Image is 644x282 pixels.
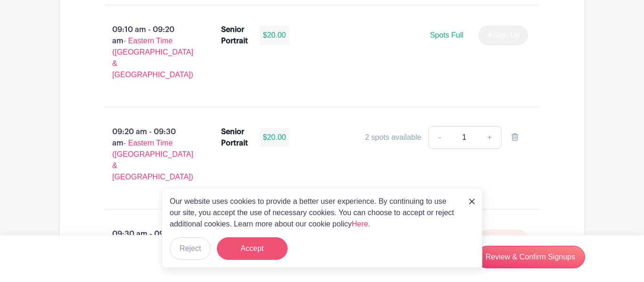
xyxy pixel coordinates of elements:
a: + [478,126,502,149]
span: - Eastern Time ([GEOGRAPHIC_DATA] & [GEOGRAPHIC_DATA]) [112,139,193,181]
span: Spots Full [430,31,463,39]
div: $20.00 [259,128,290,147]
img: close_button-5f87c8562297e5c2d7936805f587ecaba9071eb48480494691a3f1689db116b3.svg [469,199,475,204]
a: Review & Confirm Signups [476,246,585,268]
button: Reject [170,237,211,260]
span: - Eastern Time ([GEOGRAPHIC_DATA] & [GEOGRAPHIC_DATA]) [112,37,193,79]
button: Sign Up [479,230,528,250]
p: 09:20 am - 09:30 am [90,122,206,186]
div: 2 spots available [365,132,421,143]
button: Accept [217,237,288,260]
div: Senior Portrait [221,126,248,149]
p: 09:10 am - 09:20 am [90,20,206,84]
a: - [429,126,450,149]
div: Senior Portrait [221,24,248,47]
a: Here [352,220,368,228]
div: $20.00 [259,26,290,45]
p: Our website uses cookies to provide a better user experience. By continuing to use our site, you ... [170,196,459,230]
